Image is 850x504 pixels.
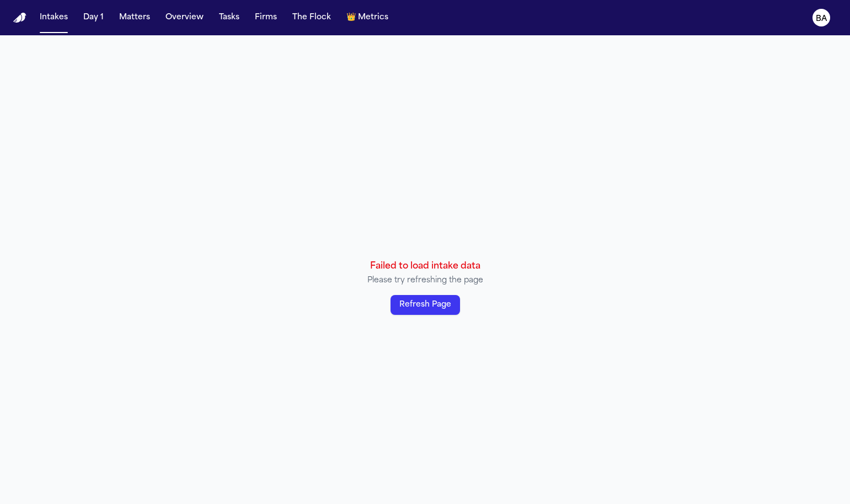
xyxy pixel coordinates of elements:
button: Matters [115,8,154,28]
button: Intakes [35,8,72,28]
button: Tasks [215,8,244,28]
button: Refresh Page [391,295,460,315]
span: Metrics [358,12,388,23]
p: Failed to load intake data [367,260,483,273]
button: Overview [161,8,208,28]
button: The Flock [288,8,335,28]
button: crownMetrics [342,8,393,28]
span: crown [346,12,356,23]
p: Please try refreshing the page [367,275,483,286]
button: Day 1 [79,8,108,28]
a: Home [13,13,26,23]
button: Firms [250,8,281,28]
text: BA [816,15,827,23]
img: Finch Logo [13,13,26,23]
